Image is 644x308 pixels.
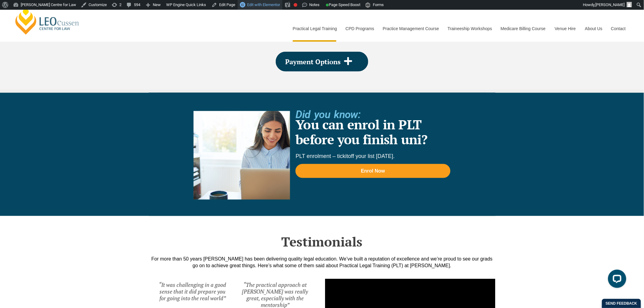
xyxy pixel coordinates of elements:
span: Payment Options [285,58,341,65]
a: CPD Programs [341,16,378,42]
span: PLT enrolment – tick [296,153,345,159]
span: [PERSON_NAME] [596,2,625,7]
div: “It was challenging in a good sense that it did prepare you for going into the real world” [159,282,226,302]
h2: Did you know: [296,114,360,115]
a: Practice Management Course [378,16,443,42]
h2: Testimonials [149,234,495,250]
a: Practical Legal Training [288,16,341,42]
a: You can enrol in PLT before you finish uni? [296,116,427,148]
span: Edit with Elementor [247,2,280,7]
a: Contact [607,16,630,42]
a: About Us [580,16,607,42]
a: Traineeship Workshops [443,16,496,42]
a: Venue Hire [550,16,580,42]
iframe: LiveChat chat widget [603,267,629,293]
a: [PERSON_NAME] Centre for Law [14,7,81,35]
span: it [345,153,348,159]
span: off your list [DATE]. [348,153,395,159]
div: For more than 50 years [PERSON_NAME] has been delivering quality legal education. We’ve built a r... [149,256,495,269]
span: Enrol Now [361,169,385,173]
a: Enrol Now [296,164,450,178]
a: Medicare Billing Course [496,16,550,42]
div: Focus keyphrase not set [294,3,297,7]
